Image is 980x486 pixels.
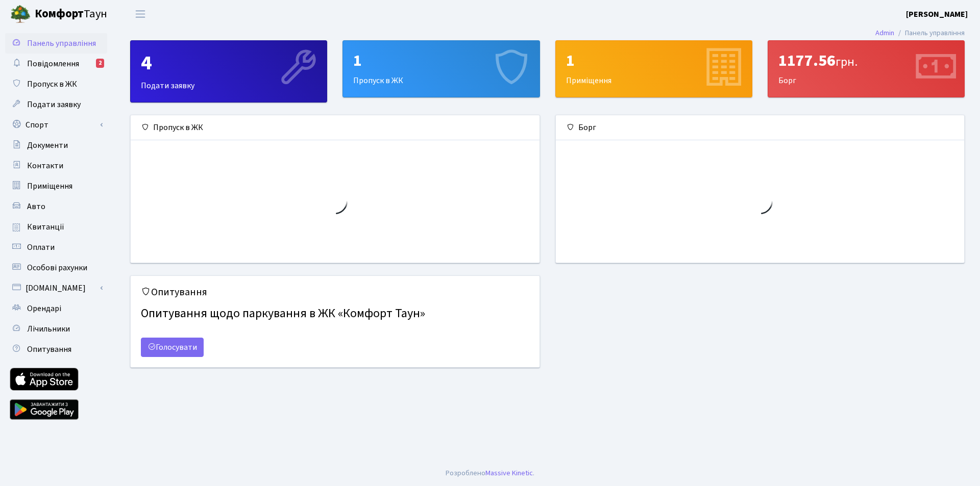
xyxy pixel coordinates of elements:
b: Комфорт [35,6,84,22]
div: 1177.56 [778,51,954,70]
div: Пропуск в ЖК [131,115,540,140]
span: Приміщення [27,181,72,192]
div: 2 [96,59,104,68]
a: Голосувати [141,338,204,357]
span: Авто [27,201,45,212]
a: Квитанції [5,217,107,237]
span: Документи [27,140,68,151]
a: Особові рахунки [5,258,107,278]
a: 1Пропуск в ЖК [342,40,540,97]
a: Повідомлення2 [5,54,107,74]
div: Борг [556,115,965,140]
span: Повідомлення [27,58,79,69]
span: Орендарі [27,303,61,314]
a: Оплати [5,237,107,258]
span: Панель управління [27,38,96,49]
div: 4 [141,51,316,75]
div: Подати заявку [131,41,327,102]
a: Документи [5,135,107,156]
a: Пропуск в ЖК [5,74,107,94]
img: logo.png [10,4,31,24]
a: Admin [875,28,894,38]
h4: Опитування щодо паркування в ЖК «Комфорт Таун» [141,302,529,325]
a: Панель управління [5,33,107,54]
span: Подати заявку [27,99,81,110]
nav: breadcrumb [860,22,980,44]
a: Розроблено [446,468,485,478]
div: Борг [768,41,964,97]
div: Пропуск в ЖК [343,41,539,97]
span: Пропуск в ЖК [27,79,77,90]
a: Авто [5,196,107,217]
a: [PERSON_NAME] [906,8,968,20]
a: 1Приміщення [555,40,752,97]
li: Панель управління [894,28,965,39]
b: [PERSON_NAME] [906,9,968,20]
div: 1 [566,51,742,70]
span: грн. [836,53,857,71]
span: Контакти [27,160,63,171]
a: Приміщення [5,176,107,196]
a: [DOMAIN_NAME] [5,278,107,298]
button: Переключити навігацію [128,6,153,22]
a: Опитування [5,339,107,360]
a: Подати заявку [5,94,107,115]
a: Massive Kinetic [485,468,533,478]
a: Спорт [5,115,107,135]
a: Лічильники [5,319,107,339]
div: . [446,468,534,479]
span: Лічильники [27,323,70,335]
span: Особові рахунки [27,262,87,273]
h5: Опитування [141,286,529,298]
span: Опитування [27,344,71,355]
div: Приміщення [556,41,752,97]
a: Контакти [5,156,107,176]
span: Квитанції [27,221,64,233]
a: Орендарі [5,298,107,319]
span: Таун [35,6,107,23]
a: 4Подати заявку [130,40,327,103]
span: Оплати [27,242,55,253]
div: 1 [353,51,529,70]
